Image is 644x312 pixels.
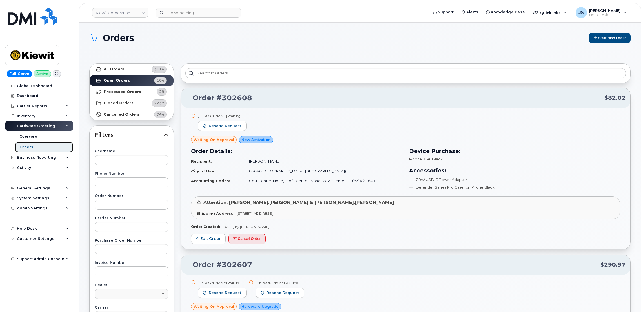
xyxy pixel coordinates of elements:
input: Search in orders [185,68,626,78]
div: [PERSON_NAME] waiting [198,113,247,118]
span: 104 [157,78,164,83]
span: Filters [95,131,164,139]
li: 20W USB-C Power Adapter [409,177,620,182]
iframe: Messenger Launcher [619,287,640,308]
strong: Shipping Address: [197,211,234,216]
span: [DATE] by [PERSON_NAME] [222,225,269,229]
span: 744 [157,112,164,117]
span: $290.97 [600,261,625,269]
h3: Accessories: [409,166,620,175]
strong: Accounting Codes: [191,178,230,183]
strong: Recipient: [191,159,212,163]
td: 85040 ([GEOGRAPHIC_DATA], [GEOGRAPHIC_DATA]) [244,166,402,176]
span: iPhone 16e [409,157,430,161]
a: Processed Orders29 [90,86,174,98]
button: Resend request [256,288,304,298]
strong: All Orders [104,67,124,72]
span: 3114 [154,67,164,72]
a: Cancelled Orders744 [90,109,174,120]
span: Orders [103,33,134,43]
label: Carrier [95,306,168,309]
span: 29 [159,89,164,94]
label: Order Number [95,194,168,198]
span: Waiting On Approval [194,304,234,309]
a: All Orders3114 [90,64,174,75]
td: Cost Center: None, Profit Center: None, WBS Element: 105942.1601 [244,176,402,186]
h3: Order Details: [191,147,402,155]
div: [PERSON_NAME] waiting [198,280,247,285]
span: Resend request [209,123,241,129]
a: Open Orders104 [90,75,174,86]
label: Phone Number [95,172,168,176]
a: Order #302608 [186,93,252,103]
span: Resend request [209,290,241,295]
span: Resend request [267,290,299,295]
h3: Device Purchase: [409,147,620,155]
label: Dealer [95,283,168,287]
button: Resend request [198,288,247,298]
span: Attention: [PERSON_NAME].[PERSON_NAME] & [PERSON_NAME].[PERSON_NAME] [203,200,394,205]
button: Cancel Order [228,234,266,244]
strong: Closed Orders [104,101,134,105]
div: [PERSON_NAME] waiting [256,280,304,285]
span: Hardware Upgrade [241,304,279,309]
strong: Processed Orders [104,90,141,94]
span: $82.02 [604,94,625,102]
span: , Black [430,157,443,161]
td: [PERSON_NAME] [244,156,402,166]
a: Closed Orders2237 [90,98,174,109]
strong: Open Orders [104,78,130,83]
strong: City of Use: [191,169,215,173]
span: 2237 [154,100,164,106]
span: [STREET_ADDRESS] [237,211,273,216]
label: Purchase Order Number [95,239,168,242]
a: Order #302607 [186,260,252,270]
label: Carrier Number [95,216,168,220]
strong: Order Created: [191,225,220,229]
label: Username [95,149,168,153]
button: Start New Order [589,33,631,43]
label: Invoice Number [95,261,168,265]
a: Edit Order [191,234,226,244]
span: New Activation [241,137,271,142]
li: Defender Series Pro Case for iPhone Black [409,185,620,190]
span: Waiting On Approval [194,137,234,142]
strong: Cancelled Orders [104,112,139,117]
button: Resend request [198,121,247,131]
